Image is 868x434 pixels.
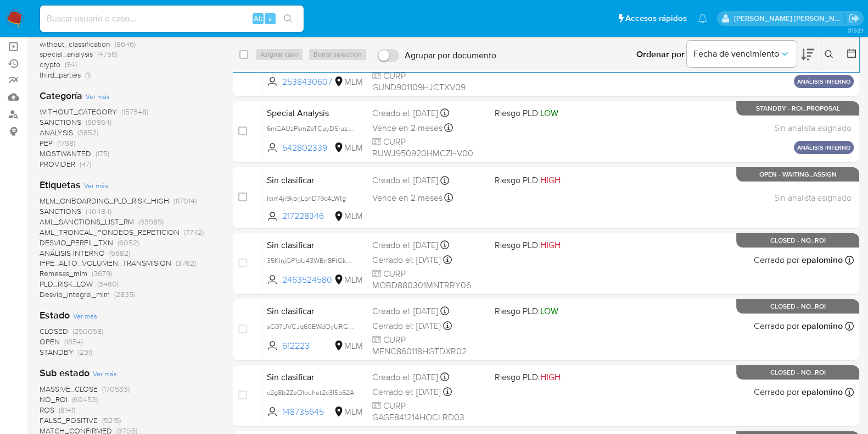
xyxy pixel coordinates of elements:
span: 3.152.1 [847,26,863,35]
span: Alt [254,13,262,24]
p: daniela.lagunesrodriguez@mercadolibre.com.mx [734,13,845,24]
a: Salir [848,13,860,24]
span: Accesos rápidos [625,13,687,24]
button: search-icon [277,11,299,26]
span: s [268,13,272,24]
a: Notificaciones [698,14,707,23]
input: Buscar usuario o caso... [40,12,304,26]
